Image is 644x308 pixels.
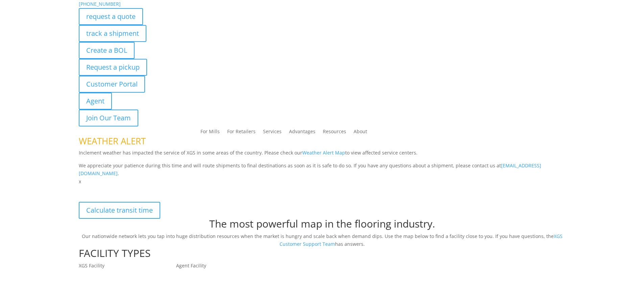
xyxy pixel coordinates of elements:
p: Our nationwide network lets you tap into huge distribution resources when the market is hungry an... [79,232,566,248]
a: Create a BOL [79,42,135,59]
a: request a quote [79,8,143,25]
a: Join Our Team [79,110,138,126]
a: Weather Alert Map [302,149,345,156]
a: About [354,129,367,137]
a: Customer Portal [79,76,145,93]
a: track a shipment [79,25,146,42]
p: x [79,177,566,186]
h1: The most powerful map in the flooring industry. [79,219,566,232]
p: XGS Distribution Network [79,186,566,202]
a: For Retailers [227,129,256,137]
a: For Mills [200,129,220,137]
h1: FACILITY TYPES [79,248,566,262]
p: We appreciate your patience during this time and will route shipments to final destinations as so... [79,162,566,178]
a: Agent [79,93,112,110]
a: Services [263,129,282,137]
a: Advantages [289,129,315,137]
span: WEATHER ALERT [79,135,146,147]
a: Resources [323,129,346,137]
a: Calculate transit time [79,202,160,219]
p: Agent Facility [176,262,273,270]
p: XGS Facility [79,262,176,270]
a: Request a pickup [79,59,147,76]
p: Inclement weather has impacted the service of XGS in some areas of the country. Please check our ... [79,149,566,162]
a: [PHONE_NUMBER] [79,1,121,7]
